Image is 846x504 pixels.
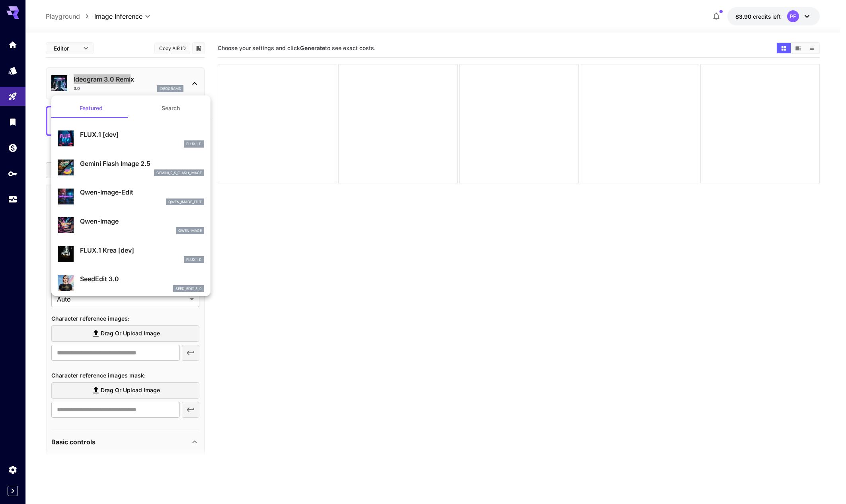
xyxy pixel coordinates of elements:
[178,228,202,234] p: Qwen Image
[131,99,211,118] button: Search
[80,130,204,139] p: FLUX.1 [dev]
[80,245,204,255] p: FLUX.1 Krea [dev]
[80,159,204,168] p: Gemini Flash Image 2.5
[80,216,204,226] p: Qwen-Image
[58,271,204,295] div: SeedEdit 3.0seed_edit_3_0
[175,286,202,292] p: seed_edit_3_0
[186,257,202,263] p: FLUX.1 D
[186,141,202,147] p: FLUX.1 D
[58,213,204,237] div: Qwen-ImageQwen Image
[156,170,202,176] p: gemini_2_5_flash_image
[58,242,204,267] div: FLUX.1 Krea [dev]FLUX.1 D
[168,199,202,205] p: qwen_image_edit
[80,187,204,197] p: Qwen-Image-Edit
[51,99,131,118] button: Featured
[80,274,204,284] p: SeedEdit 3.0
[58,156,204,180] div: Gemini Flash Image 2.5gemini_2_5_flash_image
[58,126,204,151] div: FLUX.1 [dev]FLUX.1 D
[58,184,204,208] div: Qwen-Image-Editqwen_image_edit
[806,466,846,504] iframe: Chat Widget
